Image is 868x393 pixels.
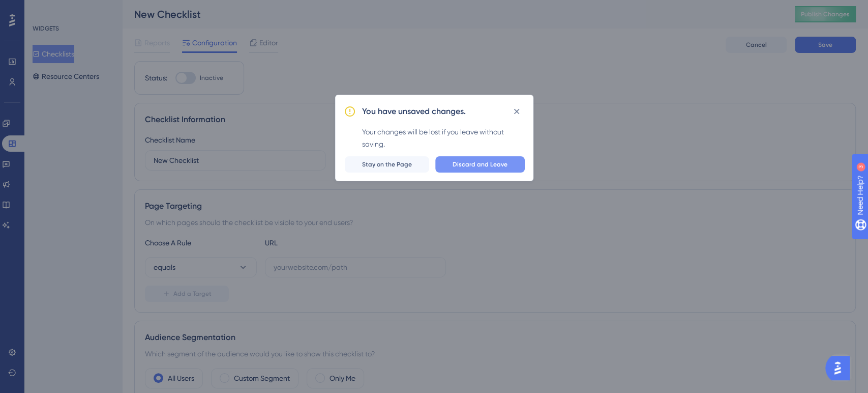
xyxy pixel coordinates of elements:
div: 3 [71,5,74,13]
div: Your changes will be lost if you leave without saving. [362,126,525,150]
h2: You have unsaved changes. [362,105,466,118]
span: Stay on the Page [362,160,412,169]
span: Discard and Leave [453,160,507,169]
span: Need Help? [24,3,64,15]
iframe: UserGuiding AI Assistant Launcher [825,353,856,383]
